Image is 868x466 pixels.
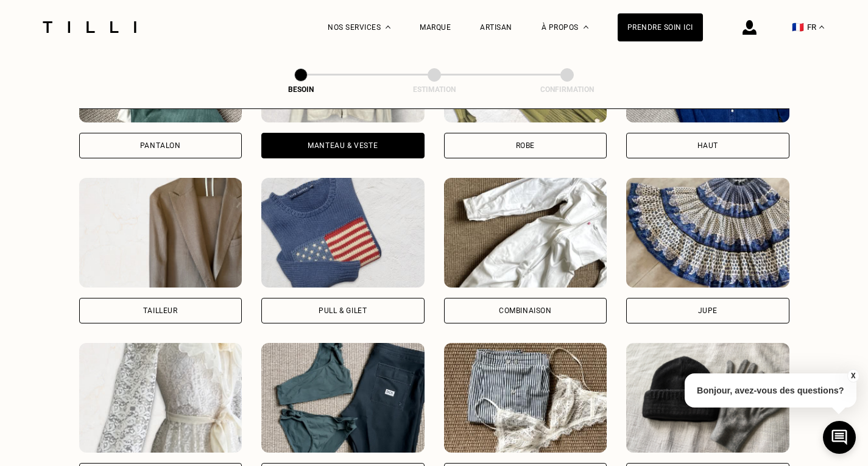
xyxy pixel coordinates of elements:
div: Besoin [240,85,362,94]
div: Pull & gilet [319,307,367,314]
img: Tilli retouche votre Accessoires [626,343,789,453]
div: Tailleur [143,307,178,314]
a: Artisan [480,23,512,32]
img: Tilli retouche votre Robe de mariée [79,343,242,453]
div: Confirmation [506,85,628,94]
img: Logo du service de couturière Tilli [38,21,141,33]
img: Tilli retouche votre Tailleur [79,178,242,288]
img: icône connexion [743,20,757,35]
img: Tilli retouche votre Lingerie [444,343,607,453]
a: Prendre soin ici [618,13,703,41]
p: Bonjour, avez-vous des questions? [685,373,856,408]
img: Tilli retouche votre Maillot de bain [261,343,425,453]
img: Tilli retouche votre Jupe [626,178,789,288]
span: 🇫🇷 [792,21,804,33]
img: menu déroulant [819,26,824,29]
div: Estimation [373,85,495,94]
div: Pantalon [140,142,181,149]
a: Marque [420,23,451,32]
div: Haut [697,142,718,149]
button: X [847,369,859,383]
img: Menu déroulant à propos [584,26,588,29]
div: Manteau & Veste [308,142,378,149]
img: Tilli retouche votre Pull & gilet [261,178,425,288]
div: Combinaison [499,307,552,314]
div: Robe [516,142,535,149]
img: Menu déroulant [386,26,390,29]
img: Tilli retouche votre Combinaison [444,178,607,288]
div: Jupe [698,307,718,314]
